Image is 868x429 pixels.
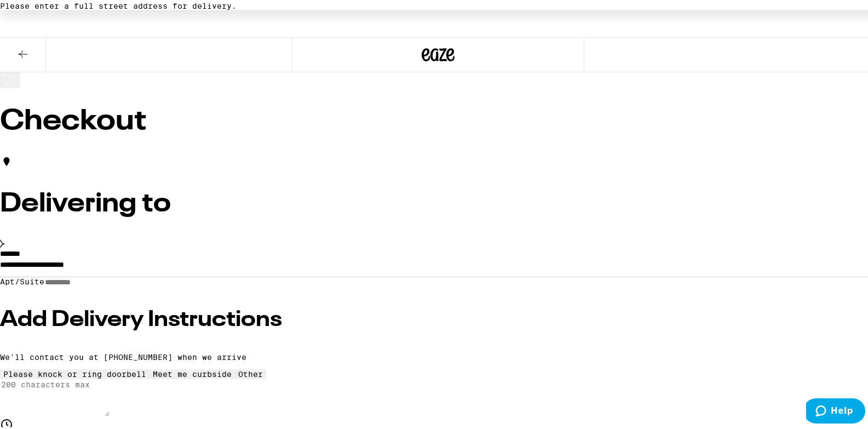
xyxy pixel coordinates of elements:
[153,368,232,376] div: Meet me curbside
[150,367,235,377] button: Meet me curbside
[235,367,266,377] button: Other
[238,368,263,376] div: Other
[3,368,146,376] div: Please knock or ring doorbell
[806,396,865,424] iframe: Opens a widget where you can find more information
